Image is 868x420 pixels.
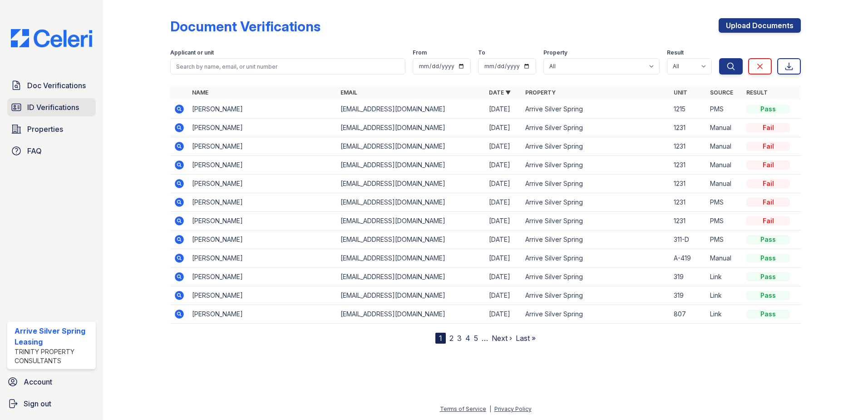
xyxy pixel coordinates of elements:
[489,405,491,412] div: |
[482,333,488,344] span: …
[7,142,96,160] a: FAQ
[413,49,427,56] label: From
[667,49,684,56] label: Result
[485,156,522,175] td: [DATE]
[746,179,790,188] div: Fail
[337,119,485,137] td: [EMAIL_ADDRESS][DOMAIN_NAME]
[485,212,522,230] td: [DATE]
[188,137,337,156] td: [PERSON_NAME]
[522,286,670,305] td: Arrive Silver Spring
[670,119,706,137] td: 1231
[340,89,357,96] a: Email
[710,89,733,96] a: Source
[188,268,337,286] td: [PERSON_NAME]
[706,100,743,119] td: PMS
[337,305,485,324] td: [EMAIL_ADDRESS][DOMAIN_NAME]
[522,249,670,268] td: Arrive Silver Spring
[516,334,536,343] a: Last »
[674,89,687,96] a: Unit
[27,80,86,91] span: Doc Verifications
[522,100,670,119] td: Arrive Silver Spring
[670,193,706,212] td: 1231
[746,291,790,300] div: Pass
[27,145,42,156] span: FAQ
[27,102,79,113] span: ID Verifications
[7,76,96,95] a: Doc Verifications
[525,89,556,96] a: Property
[478,49,485,56] label: To
[706,230,743,249] td: PMS
[4,29,99,47] img: CE_Logo_Blue-a8612792a0a2168367f1c8372b55b34899dd931a85d93a1a3d3e32e68fde9ad4.png
[670,286,706,305] td: 319
[746,310,790,319] div: Pass
[485,175,522,193] td: [DATE]
[746,142,790,151] div: Fail
[188,175,337,193] td: [PERSON_NAME]
[746,272,790,281] div: Pass
[337,175,485,193] td: [EMAIL_ADDRESS][DOMAIN_NAME]
[188,286,337,305] td: [PERSON_NAME]
[522,305,670,324] td: Arrive Silver Spring
[522,175,670,193] td: Arrive Silver Spring
[337,286,485,305] td: [EMAIL_ADDRESS][DOMAIN_NAME]
[337,156,485,175] td: [EMAIL_ADDRESS][DOMAIN_NAME]
[15,347,92,365] div: Trinity Property Consultants
[522,268,670,286] td: Arrive Silver Spring
[485,305,522,324] td: [DATE]
[24,398,51,409] span: Sign out
[670,137,706,156] td: 1231
[440,405,486,412] a: Terms of Service
[670,249,706,268] td: A-419
[188,212,337,230] td: [PERSON_NAME]
[337,249,485,268] td: [EMAIL_ADDRESS][DOMAIN_NAME]
[670,212,706,230] td: 1231
[706,249,743,268] td: Manual
[706,175,743,193] td: Manual
[522,156,670,175] td: Arrive Silver Spring
[670,100,706,119] td: 1215
[7,98,96,116] a: ID Verifications
[522,119,670,137] td: Arrive Silver Spring
[485,119,522,137] td: [DATE]
[522,212,670,230] td: Arrive Silver Spring
[706,286,743,305] td: Link
[188,193,337,212] td: [PERSON_NAME]
[485,249,522,268] td: [DATE]
[706,305,743,324] td: Link
[746,216,790,225] div: Fail
[337,268,485,286] td: [EMAIL_ADDRESS][DOMAIN_NAME]
[337,212,485,230] td: [EMAIL_ADDRESS][DOMAIN_NAME]
[337,230,485,249] td: [EMAIL_ADDRESS][DOMAIN_NAME]
[170,49,214,56] label: Applicant or unit
[522,193,670,212] td: Arrive Silver Spring
[719,18,801,33] a: Upload Documents
[7,120,96,138] a: Properties
[522,137,670,156] td: Arrive Silver Spring
[457,334,462,343] a: 3
[449,334,454,343] a: 2
[670,175,706,193] td: 1231
[706,193,743,212] td: PMS
[706,156,743,175] td: Manual
[27,124,63,135] span: Properties
[746,254,790,263] div: Pass
[746,123,790,132] div: Fail
[188,249,337,268] td: [PERSON_NAME]
[188,119,337,137] td: [PERSON_NAME]
[485,230,522,249] td: [DATE]
[670,230,706,249] td: 311-D
[15,325,92,347] div: Arrive Silver Spring Leasing
[485,100,522,119] td: [DATE]
[474,334,478,343] a: 5
[489,89,511,96] a: Date ▼
[746,198,790,207] div: Fail
[706,119,743,137] td: Manual
[746,235,790,244] div: Pass
[706,212,743,230] td: PMS
[706,268,743,286] td: Link
[485,137,522,156] td: [DATE]
[4,395,99,413] a: Sign out
[746,89,768,96] a: Result
[337,137,485,156] td: [EMAIL_ADDRESS][DOMAIN_NAME]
